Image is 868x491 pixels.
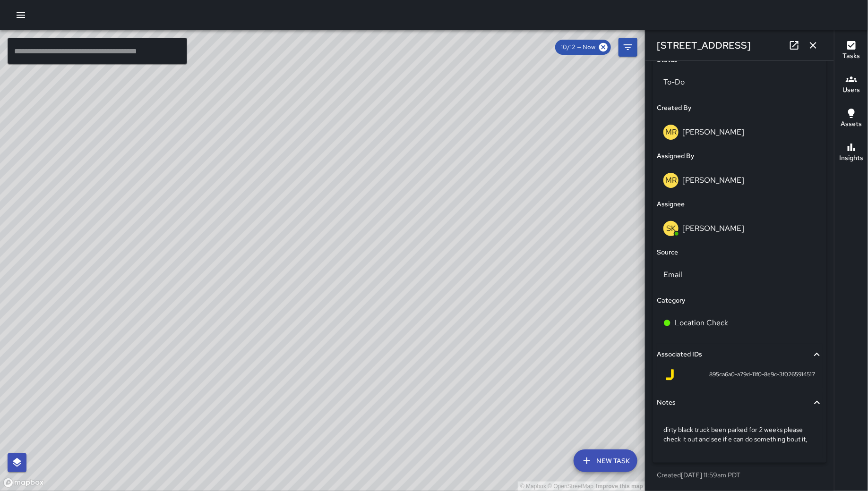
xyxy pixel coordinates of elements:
[842,51,860,61] h6: Tasks
[657,398,676,408] h6: Notes
[682,223,744,233] p: [PERSON_NAME]
[657,349,702,360] h6: Associated IDs
[842,85,860,95] h6: Users
[657,103,691,113] h6: Created By
[555,42,601,52] span: 10/12 — Now
[657,296,685,306] h6: Category
[834,68,868,102] button: Users
[657,392,823,414] button: Notes
[841,119,862,129] h6: Assets
[657,470,823,480] p: Created [DATE] 11:59am PDT
[555,40,611,55] div: 10/12 — Now
[657,247,678,258] h6: Source
[574,449,637,472] button: New Task
[682,175,744,185] p: [PERSON_NAME]
[834,34,868,68] button: Tasks
[663,425,816,444] p: dirty black truck been parked for 2 weeks please check it out and see if e can do something bout it,
[682,127,744,137] p: [PERSON_NAME]
[619,38,637,57] button: Filters
[665,127,677,138] p: MR
[834,136,868,170] button: Insights
[834,102,868,136] button: Assets
[666,223,676,234] p: SK
[657,199,685,210] h6: Assignee
[675,317,728,329] p: Location Check
[657,38,751,53] h6: [STREET_ADDRESS]
[839,153,863,163] h6: Insights
[665,175,677,186] p: MR
[663,76,816,88] p: To-Do
[709,370,815,380] span: 895ca6a0-a79d-11f0-8e9c-3f0265914517
[663,269,816,280] p: Email
[657,344,823,365] button: Associated IDs
[657,151,694,161] h6: Assigned By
